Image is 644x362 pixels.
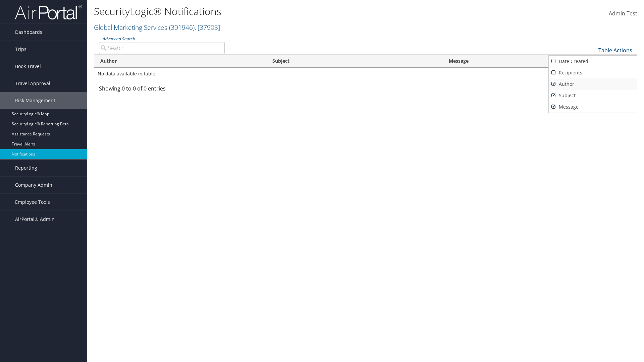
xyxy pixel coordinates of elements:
[15,24,42,41] span: Dashboards
[549,56,637,67] a: Date Created
[549,67,637,78] a: Recipients
[549,78,637,90] a: Author
[15,211,55,228] span: AirPortal® Admin
[549,101,637,113] a: Message
[15,177,52,193] span: Company Admin
[15,41,26,58] span: Trips
[15,194,50,210] span: Employee Tools
[549,90,637,101] a: Subject
[15,58,41,75] span: Book Travel
[15,92,55,109] span: Risk Management
[15,4,82,20] img: airportal-logo.png
[15,160,37,176] span: Reporting
[15,75,50,92] span: Travel Approval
